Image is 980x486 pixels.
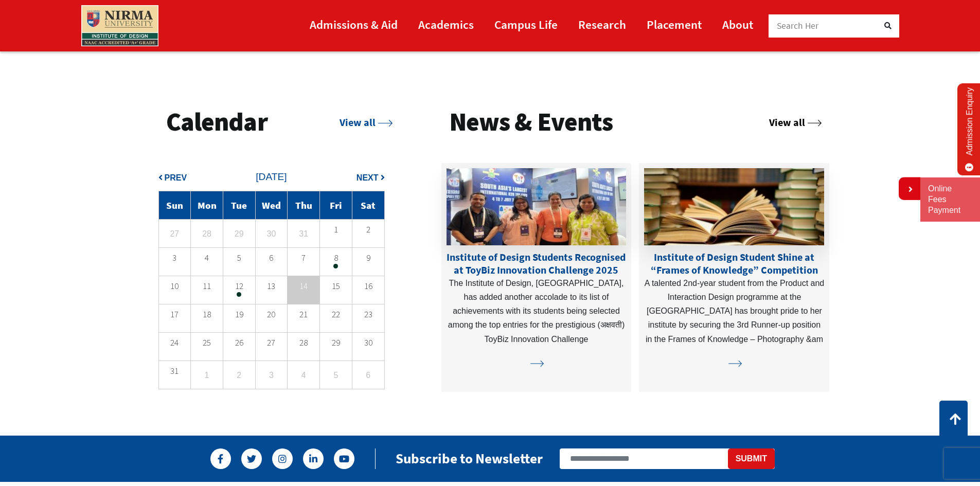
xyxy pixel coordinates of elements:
img: Institute of Design Student Shine at “Frames of Knowledge” Competition [644,168,824,245]
a: Institute of Design Students Recognised at ToyBiz Innovation Challenge 2025 [447,250,626,276]
span: Prev [165,173,187,182]
p: 13 [256,282,288,290]
p: 6 [256,254,288,262]
a: Admissions & Aid [310,13,398,36]
span: Search Her [777,20,819,31]
td: 3 [255,361,288,389]
p: 22 [320,311,352,318]
a: Institute of Design Student Shine at “Frames of Knowledge” Competition [651,250,818,276]
td: Wed [255,191,288,220]
td: 2 [223,361,255,389]
span: Next [357,173,379,182]
h3: Calendar [166,106,268,138]
p: 24 [159,339,191,347]
p: 2 [352,226,384,233]
td: 30 [255,220,288,248]
h2: Subscribe to Newsletter [396,450,543,467]
a: View all [769,116,822,129]
p: 29 [320,339,352,347]
a: Online Fees Payment [928,184,972,215]
td: 4 [288,361,320,389]
button: Prev [158,171,187,185]
a: Campus Life [494,13,558,36]
a: Placement [647,13,702,36]
p: 16 [352,282,384,290]
p: 19 [223,311,255,318]
a: Academics [418,13,474,36]
p: 27 [256,339,288,347]
p: 15 [320,282,352,290]
button: Next [357,171,385,185]
p: 23 [352,311,384,318]
td: [DATE] [158,163,384,191]
td: Sun [158,191,191,220]
p: 11 [191,282,223,290]
td: Sat [352,191,384,220]
p: 21 [288,311,319,318]
td: Tue [223,191,255,220]
p: 1 [320,226,352,233]
p: 4 [191,254,223,262]
td: 6 [352,361,384,389]
h3: News & Events [449,106,613,138]
td: 1 [191,361,223,389]
p: 17 [159,311,191,318]
td: Fri [320,191,352,220]
p: 3 [159,254,191,262]
p: 14 [288,279,319,293]
p: 10 [159,282,191,290]
p: 26 [223,339,255,347]
p: 31 [159,367,191,375]
td: 29 [223,220,255,248]
img: main_logo [81,5,158,46]
p: 20 [256,311,288,318]
td: 28 [191,220,223,248]
p: 28 [288,339,319,347]
a: Research [578,13,626,36]
p: 7 [288,254,319,262]
p: A talented 2nd-year student from the Product and Interaction Design programme at the [GEOGRAPHIC_... [644,276,824,346]
p: 5 [223,254,255,262]
p: 18 [191,311,223,318]
p: 30 [352,339,384,347]
a: About [722,13,753,36]
a: View all [340,116,392,129]
p: The Institute of Design, [GEOGRAPHIC_DATA], has added another accolade to its list of achievement... [447,276,627,346]
td: 5 [320,361,352,389]
button: Submit [728,448,775,469]
td: Mon [191,191,223,220]
td: 27 [158,220,191,248]
p: 8 [320,254,352,262]
p: 25 [191,339,223,347]
img: Institute of Design Students Recognised at ToyBiz Innovation Challenge 2025 [447,168,627,245]
td: 31 [288,220,320,248]
p: 12 [223,282,255,290]
td: Thu [288,191,320,220]
p: 9 [352,254,384,262]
